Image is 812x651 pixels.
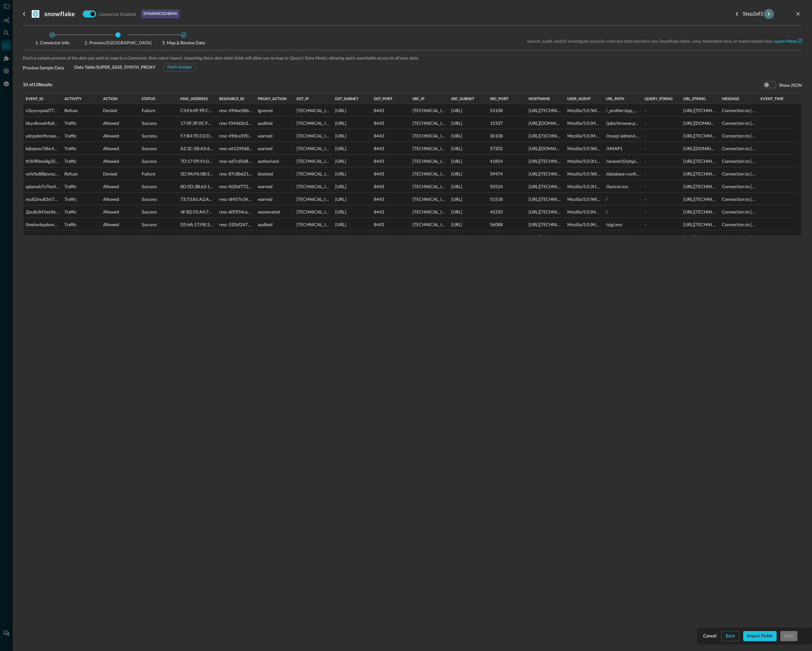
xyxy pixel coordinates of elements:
div: Allowed [103,206,137,218]
div: Failure [142,104,175,117]
div: 8443 [374,130,407,142]
button: Previous step [732,9,742,19]
div: Success [142,206,175,218]
div: - [645,117,678,130]
div: [URL][TECHNICAL_ID] [529,193,562,206]
div: [TECHNICAL_ID] [412,117,446,130]
span: DST_IP [296,97,309,101]
div: - [645,206,678,218]
span: STATUS [142,97,155,101]
div: [URL] [451,231,485,244]
div: Allowed [103,142,137,155]
div: Traffic [64,130,98,142]
div: 7D:17:09:41:07:6B [180,155,214,168]
div: Mozilla/5.0 (Windows NT 10.0; Win64; x64; rv:59.0) Gecko/20100101 Firefox/59.0 [567,193,601,206]
div: resc-520cf247bbc7102ee9994524417d818a551888d47f09754e3e107cf45a8dfe0d [219,218,253,231]
div: 0melxvlepdxmxidi7ovh1www [26,218,59,231]
div: 50524 [490,180,523,193]
span: Fetch a sample preview of the data you wish to map to a Connector, then select import. Importing ... [23,55,802,61]
div: Traffic [64,142,98,155]
div: [URL] [335,168,369,180]
span: SRC_SUBNET [451,97,474,101]
div: https://ec2-18-220-83-220.us-east-2.compute.amazonaws.com [529,117,562,130]
div: http://3.129.83.215:80/favicon.ico [683,180,717,193]
div: 8443 [374,231,407,244]
div: Traffic [64,218,98,231]
div: Allowed [103,155,137,168]
div: http://3.128.47.16:8080/mysql-admin/scripts/setup.php [683,130,717,142]
div: http://3.16.0.115:80/ [683,206,717,218]
div: Import Fields [747,632,773,640]
span: Data Table: SUPER_SASS_SYNTH_PROXY [74,65,155,70]
div: hkyv8vxah4iafni5apezz73l [26,117,59,130]
div: [TECHNICAL_ID] [412,180,446,193]
button: Fetch Sample [163,64,196,71]
div: Connection to 92.119.179.85 from 192.168.11.55 was audited [722,117,756,130]
div: n3yycrqnad778aweqan9aj3f [26,104,59,117]
span: ACTION [103,97,118,101]
span: Map & Review Data [157,41,211,45]
div: Mozilla/5.0 (Windows NT 6.3; Win64; x64) AppleWebKit/537.36 (KHTML, like Gecko) Chrome/72.0.3626.... [567,142,601,155]
div: [URL] [335,231,369,244]
span: EVENT_ID [26,97,43,101]
div: resc-fd2faf77201dd2db527c93a6fa8744dbfc82c6754bb1d105e371164032fb2df8 [219,180,253,193]
div: Success [142,180,175,193]
span: MESSAGE [722,97,739,101]
div: D5:6A:17:FB:31:09 [180,218,214,231]
div: Connection to 167.248.133.126 from 192.168.11.55 was warned [722,193,756,206]
div: authorized [258,155,291,168]
p: Preview Sample Data [23,64,64,71]
div: /stg/.env [606,218,640,231]
div: Connection to 43.133.37.106 from 198.7.119.12 was authorized [722,155,756,168]
div: exonerated [258,206,291,218]
div: http://3.21.123.104:80/_profiler/app_dev.php/phpinfo [683,104,717,117]
div: [TECHNICAL_ID] [296,231,330,244]
div: Mozilla/5.0 (Linux; Android 7.0; SM-G930F) AppleWebKit/537.36 (KHTML, like Gecko) Chrome/76.0.380... [567,231,601,244]
div: blocked [258,168,291,180]
span: MAC_ADDRESS [180,97,208,101]
span: DST_PORT [374,97,393,101]
div: [URL] [451,168,485,180]
div: [URL] [335,130,369,142]
div: [TECHNICAL_ID] [296,130,330,142]
div: 51518 [490,193,523,206]
div: /laravel10/phpinfo.php [606,155,640,168]
div: Success [142,155,175,168]
div: [URL] [451,117,485,130]
div: [URL] [335,180,369,193]
div: resc-5d0afc5c5ec26dab1db3b5c5989a22e714f9435ea0b73a4de989eda86abe8707 [219,231,253,244]
div: 36108 [490,130,523,142]
span: HOSTNAME [529,97,550,101]
div: 56088 [490,218,523,231]
div: Success [142,142,175,155]
div: Allowed [103,180,137,193]
div: warned [258,130,291,142]
div: 8443 [374,142,407,155]
div: Allowed [103,231,137,244]
div: Success [142,218,175,231]
div: Allowed [103,130,137,142]
div: Mozilla/5.0 (Windows NT 10.0; Win64; x64) AppleWebKit/537.36 (KHTML, like Gecko) Chrome/73.0.3683... [567,104,601,117]
div: Traffic [64,155,98,168]
div: [URL] [451,206,485,218]
div: resc-6f5934cab6424dff04995a773c2a2986f37d726b6c11003524b430a24d39bfb9 [219,206,253,218]
div: Mozilla/5.0 (X11; Linux x86_64) AppleWebKit/537.36 (KHTML, like Gecko) Chrome/65.0.3325.146 Safar... [567,155,601,168]
div: Mozilla/5.0 (Macintosh; Intel Mac OS X 10_14_1) AppleWebKit/537.36 (KHTML, like Gecko) Chrome/76.... [567,206,601,218]
div: Mozilla/5.0 (Windows NT 10.0; Win64; x64) AppleWebKit/537.36 (KHTML, like Gecko) Chrome/118.0.0.0... [567,168,601,180]
div: [TECHNICAL_ID] [296,193,330,206]
span: URL_STRING [683,97,705,101]
div: [TECHNICAL_ID] [412,104,446,117]
span: 10 of 15 Results [23,82,52,88]
div: qdamxb7s7bo4n2spnnqa6otc [26,180,59,193]
div: [TECHNICAL_ID] [412,231,446,244]
div: Connection to 14.103.20.212 from 198.7.119.12 was warned [722,130,756,142]
div: / [606,193,640,206]
div: Mozilla/5.0 (Macintosh; Intel Mac OS X 9_0_2) AppleWebKit/548.42 (KHTML, like Gecko) Chrome/78.0.... [567,218,601,231]
div: 73:73:81:A2:AB:7E [180,193,214,206]
div: [URL] [451,193,485,206]
div: /HNAP1 [606,142,640,155]
div: [TECHNICAL_ID] [296,218,330,231]
span: QUERY_STRING [645,97,673,101]
div: audited [258,218,291,231]
div: Connection to 162.244.210.99 from 10.100.12.127 was blocked [722,168,756,180]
